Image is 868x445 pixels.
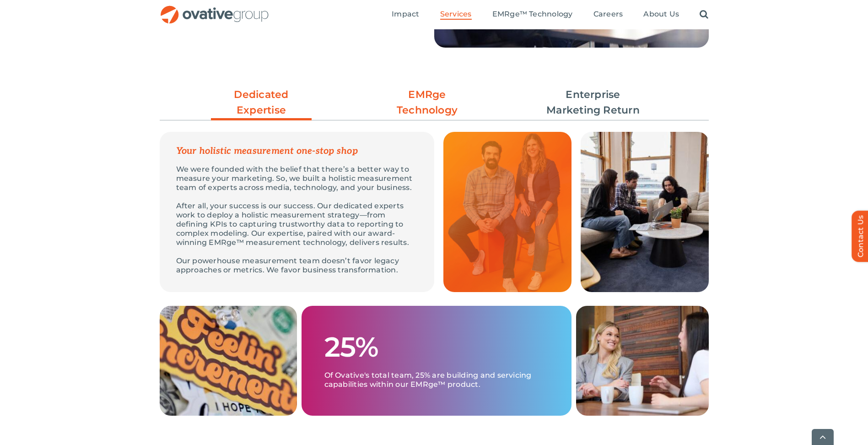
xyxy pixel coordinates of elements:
span: About Us [643,10,679,19]
span: Careers [593,10,623,19]
a: About Us [643,10,679,20]
a: Search [700,10,708,20]
a: OG_Full_horizontal_RGB [160,5,270,13]
a: EMRge Technology [377,87,478,118]
a: Dedicated Expertise [211,87,312,123]
p: Our powerhouse measurement team doesn’t favor legacy approaches or metrics. We favor business tra... [176,256,418,275]
a: Enterprise Marketing Return [543,87,643,118]
a: Careers [593,10,623,20]
a: Impact [392,10,419,20]
h1: 25% [324,332,378,362]
p: Of Ovative's total team, 25% are building and servicing capabilities within our EMRge™ product. [324,362,549,389]
p: After all, your success is our success. Our dedicated experts work to deploy a holistic measureme... [176,201,418,247]
span: Services [440,10,472,19]
ul: Post Filters [160,82,709,123]
p: We were founded with the belief that there’s a better way to measure your marketing. So, we built... [176,165,418,192]
img: Measurement – Grid 3 [581,132,709,292]
span: EMRge™ Technology [492,10,573,19]
a: Services [440,10,472,20]
a: EMRge™ Technology [492,10,573,20]
img: Measurement – Grid Quote 1 [443,132,571,292]
span: Impact [392,10,419,19]
p: Your holistic measurement one-stop shop [176,147,418,156]
img: Measurement – Grid 2 [160,306,297,416]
